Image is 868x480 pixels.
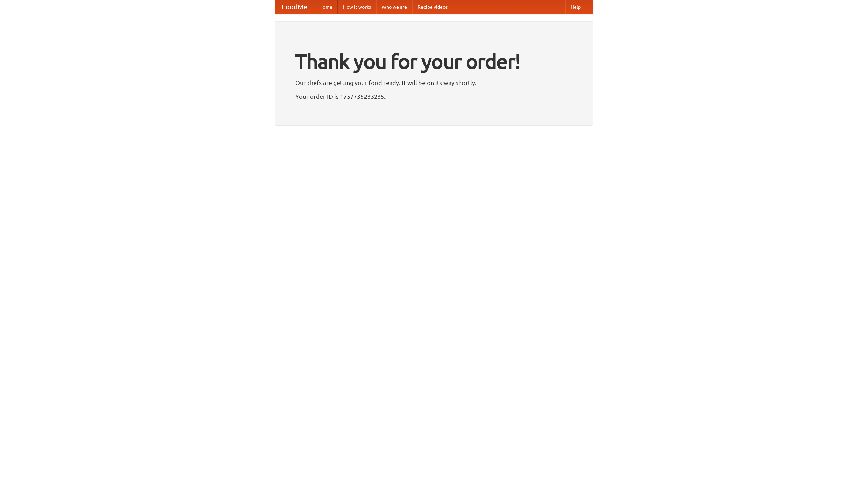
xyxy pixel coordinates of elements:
a: Help [565,0,586,14]
h1: Thank you for your order! [295,45,573,78]
p: Your order ID is 1757735233235. [295,91,573,101]
a: FoodMe [275,0,314,14]
a: Home [314,0,338,14]
a: Who we are [376,0,412,14]
a: How it works [338,0,376,14]
a: Recipe videos [412,0,453,14]
p: Our chefs are getting your food ready. It will be on its way shortly. [295,78,573,88]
